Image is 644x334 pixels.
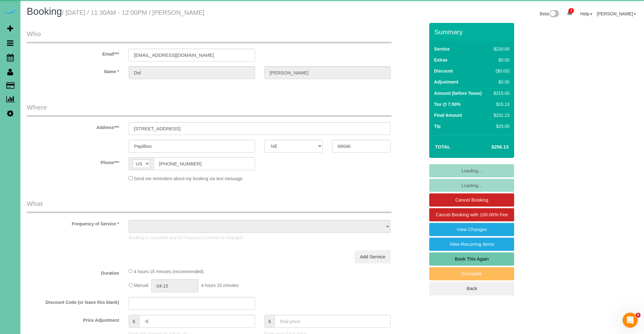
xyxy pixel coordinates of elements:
a: Help [580,11,592,16]
span: $ [129,315,139,328]
span: 2 [569,8,574,13]
div: ($0.00) [491,68,509,74]
a: Cancel Booking [429,193,514,207]
label: Duration [22,268,124,276]
label: Price Adjustment [22,315,124,323]
label: Name * [22,66,124,75]
a: Beta [540,11,559,16]
label: Final Amount [434,112,462,118]
a: View Changes [429,223,514,236]
span: Manual [134,283,148,288]
h4: $256.13 [473,144,508,150]
label: Frequency of Service * [22,218,124,227]
span: Send me reminders about my booking via text message [134,176,243,181]
label: Tip [434,123,441,129]
img: New interface [549,10,559,18]
div: $231.13 [491,112,509,118]
div: $220.00 [491,46,509,52]
span: Booking [27,6,62,17]
span: 4 hours 15 minutes [201,283,238,288]
legend: Who [27,29,391,43]
p: Booking is complete and its Frequency cannot be changed [129,234,391,241]
div: $25.00 [491,123,509,129]
span: 4 hours 15 minutes (recommended) [134,269,204,274]
label: Adjustment [434,79,458,85]
span: $ [264,315,275,328]
input: final price [275,315,391,328]
a: Book This Again [429,252,514,266]
div: $215.00 [491,90,509,96]
label: Discount Code (or leave this blank) [22,297,124,305]
div: $0.00 [491,79,509,85]
div: $0.00 [491,57,509,63]
label: Discount [434,68,453,74]
small: / [DATE] / 11:30AM - 12:00PM / [PERSON_NAME] [62,9,204,16]
strong: Total [435,144,450,149]
a: Back [429,282,514,295]
label: Service [434,46,450,52]
div: $16.13 [491,101,509,107]
a: [PERSON_NAME] [597,11,636,16]
a: Cancel Booking with 100.00% Fee [429,208,514,221]
span: 5 [636,313,641,318]
legend: Where [27,103,391,117]
legend: What [27,199,391,213]
iframe: Intercom live chat [623,313,638,328]
a: 2 [563,6,576,20]
img: Automaid Logo [4,6,16,15]
span: Cancel Booking with 100.00% Fee [436,212,508,217]
a: Add Service [355,250,391,263]
label: Amount (before Taxes) [434,90,481,96]
h3: Summary [434,28,511,35]
label: Tax @ 7.50% [434,101,460,107]
label: Extras [434,57,447,63]
a: View Recurring Items [429,238,514,251]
